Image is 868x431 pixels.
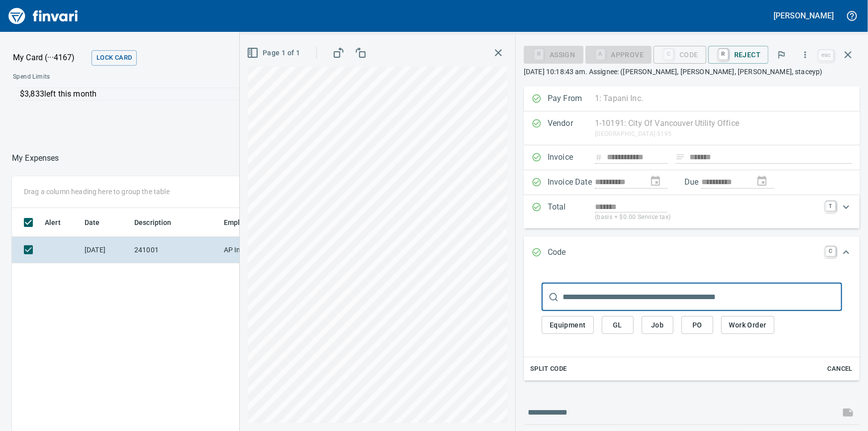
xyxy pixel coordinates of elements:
[602,316,634,334] button: GL
[13,72,173,82] span: Spend Limits
[826,201,836,211] a: T
[827,363,854,375] span: Cancel
[708,46,769,64] button: RReject
[681,316,713,334] button: PO
[816,43,860,67] span: Close invoice
[528,361,570,377] button: Split Code
[794,44,816,66] button: More
[92,50,137,66] button: Lock Card
[650,319,666,331] span: Job
[524,67,860,77] p: [DATE] 10:18:43 am. Assignee: ([PERSON_NAME], [PERSON_NAME], [PERSON_NAME], staceyp)
[771,44,792,66] button: Flag
[134,216,185,228] span: Description
[45,216,61,228] span: Alert
[524,195,860,228] div: Expand
[524,269,860,381] div: Expand
[774,10,834,21] h5: [PERSON_NAME]
[220,237,294,263] td: AP Invoices
[130,237,220,263] td: 241001
[5,101,297,110] p: Online allowed
[824,361,856,377] button: Cancel
[24,187,170,197] p: Drag a column heading here to group the table
[721,316,774,334] button: Work Order
[585,50,652,58] div: Coding Required
[548,246,595,259] p: Code
[524,236,860,269] div: Expand
[826,246,836,256] a: C
[245,44,304,62] button: Page 1 of 1
[689,319,705,331] span: PO
[224,216,269,228] span: Employee
[836,401,860,425] span: This records your message into the invoice and notifies anyone mentioned
[224,216,256,228] span: Employee
[716,46,761,63] span: Reject
[542,316,594,334] button: Equipment
[85,216,100,228] span: Date
[530,363,567,375] span: Split Code
[654,50,706,58] div: Code
[729,319,767,331] span: Work Order
[85,216,113,228] span: Date
[12,152,59,164] p: My Expenses
[610,319,626,331] span: GL
[550,319,586,331] span: Equipment
[6,4,81,28] img: Finvari
[96,52,132,64] span: Lock Card
[819,50,834,61] a: esc
[524,50,583,58] div: Assign
[81,237,130,263] td: [DATE]
[548,201,595,222] p: Total
[642,316,674,334] button: Job
[13,52,88,64] p: My Card (···4167)
[12,152,59,164] nav: breadcrumb
[772,8,836,23] button: [PERSON_NAME]
[595,213,820,222] p: (basis + $0.00 Service tax)
[719,49,728,60] a: R
[134,216,172,228] span: Description
[45,216,74,228] span: Alert
[20,88,292,100] p: $3,833 left this month
[249,47,300,59] span: Page 1 of 1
